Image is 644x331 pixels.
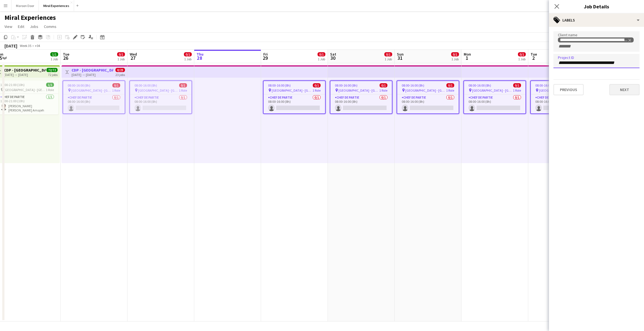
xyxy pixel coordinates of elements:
[196,55,203,61] span: 28
[115,72,125,77] div: 23 jobs
[130,52,137,57] span: Wed
[2,23,15,30] a: View
[179,83,187,87] span: 0/1
[30,24,38,29] span: Jobs
[539,88,580,92] span: [GEOGRAPHIC_DATA] - [GEOGRAPHIC_DATA]
[451,57,459,61] div: 1 Job
[338,88,379,92] span: [GEOGRAPHIC_DATA] - [GEOGRAPHIC_DATA]
[184,57,191,61] div: 1 Job
[397,94,459,113] app-card-role: Chef de Partie0/108:00-16:00 (8h)
[558,60,635,65] input: Type to search project ID labels...
[397,80,459,114] app-job-card: 08:00-16:00 (8h)0/1 [GEOGRAPHIC_DATA] - [GEOGRAPHIC_DATA]1 RoleChef de Partie0/108:00-16:00 (8h)
[39,0,74,11] button: Miral Experiences
[44,24,56,29] span: Comms
[16,23,27,30] a: Edit
[553,84,584,95] button: Previous
[549,13,644,27] div: Labels
[272,88,312,92] span: [GEOGRAPHIC_DATA] - [GEOGRAPHIC_DATA]
[4,88,46,92] span: [GEOGRAPHIC_DATA] - [GEOGRAPHIC_DATA]
[330,80,392,114] div: 08:00-16:00 (8h)0/1 [GEOGRAPHIC_DATA] - [GEOGRAPHIC_DATA]1 RoleChef de Partie0/108:00-16:00 (8h)
[4,13,56,22] h1: Miral Experiences
[51,57,58,61] div: 1 Job
[397,52,404,57] span: Sun
[535,83,558,87] span: 08:00-16:00 (8h)
[18,24,24,29] span: Edit
[468,83,491,87] span: 08:00-16:00 (8h)
[63,94,125,113] app-card-role: Chef de Partie0/108:00-16:00 (8h)
[262,55,268,61] span: 29
[313,83,321,87] span: 0/1
[463,80,526,114] app-job-card: 08:00-16:00 (8h)0/1 [GEOGRAPHIC_DATA] - [GEOGRAPHIC_DATA]1 RoleChef de Partie0/108:00-16:00 (8h)
[263,52,268,57] span: Fri
[513,88,521,92] span: 1 Role
[4,43,17,49] div: [DATE]
[129,55,137,61] span: 27
[46,88,54,92] span: 1 Role
[451,52,459,56] span: 0/1
[312,88,321,92] span: 1 Role
[385,57,392,61] div: 1 Job
[464,94,525,113] app-card-role: Chef de Partie0/108:00-16:00 (8h)
[463,55,471,61] span: 1
[318,57,325,61] div: 1 Job
[72,68,113,73] h3: CDP - [GEOGRAPHIC_DATA]
[117,52,125,56] span: 0/1
[112,88,120,92] span: 1 Role
[46,83,54,87] span: 1/1
[0,83,25,87] span: 11:00-21:00 (10h)
[446,88,454,92] span: 1 Role
[4,68,46,73] h3: CDP - [GEOGRAPHIC_DATA]
[18,44,32,48] span: Week 35
[558,44,582,49] input: + Label
[179,88,187,92] span: 1 Role
[28,23,41,30] a: Jobs
[628,38,632,42] delete-icon: Remove tag
[472,88,513,92] span: [GEOGRAPHIC_DATA] - [GEOGRAPHIC_DATA]
[71,88,112,92] span: [GEOGRAPHIC_DATA] - [GEOGRAPHIC_DATA]
[62,55,69,61] span: 26
[263,80,326,114] app-job-card: 08:00-16:00 (8h)0/1 [GEOGRAPHIC_DATA] - [GEOGRAPHIC_DATA]1 RoleChef de Partie0/108:00-16:00 (8h)
[446,83,454,87] span: 0/1
[35,44,40,48] div: +04
[72,73,113,77] div: [DATE] → [DATE]
[11,0,39,11] button: Maroon Door
[4,73,46,77] div: [DATE] → [DATE]
[380,83,387,87] span: 0/1
[42,23,59,30] a: Comms
[531,52,537,57] span: Tue
[68,83,90,87] span: 08:00-16:00 (8h)
[50,52,58,56] span: 1/1
[134,83,157,87] span: 08:00-16:00 (8h)
[329,55,336,61] span: 30
[196,52,203,57] span: Thu
[560,38,632,42] div: Miral Destinations – Sole Proprietorship LLC
[63,80,125,114] app-job-card: 08:00-16:00 (8h)0/1 [GEOGRAPHIC_DATA] - [GEOGRAPHIC_DATA]1 RoleChef de Partie0/108:00-16:00 (8h)
[402,83,424,87] span: 08:00-16:00 (8h)
[318,52,325,56] span: 0/1
[48,72,58,77] div: 72 jobs
[530,55,537,61] span: 2
[530,80,593,114] app-job-card: 08:00-16:00 (8h)0/1 [GEOGRAPHIC_DATA] - [GEOGRAPHIC_DATA]1 RoleChef de Partie0/108:00-16:00 (8h)
[330,52,336,57] span: Sat
[335,83,357,87] span: 08:00-16:00 (8h)
[46,68,58,72] span: 72/72
[396,55,404,61] span: 31
[184,52,192,56] span: 0/1
[405,88,446,92] span: [GEOGRAPHIC_DATA] - [GEOGRAPHIC_DATA]
[379,88,387,92] span: 1 Role
[129,80,192,114] div: 08:00-16:00 (8h)0/1 [GEOGRAPHIC_DATA] - [GEOGRAPHIC_DATA]1 RoleChef de Partie0/108:00-16:00 (8h)
[117,57,125,61] div: 1 Job
[4,24,12,29] span: View
[330,94,392,113] app-card-role: Chef de Partie0/108:00-16:00 (8h)
[518,52,526,56] span: 0/1
[115,68,125,72] span: 0/23
[518,57,525,61] div: 1 Job
[464,52,471,57] span: Mon
[268,83,291,87] span: 08:00-16:00 (8h)
[531,94,592,113] app-card-role: Chef de Partie0/108:00-16:00 (8h)
[513,83,521,87] span: 0/1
